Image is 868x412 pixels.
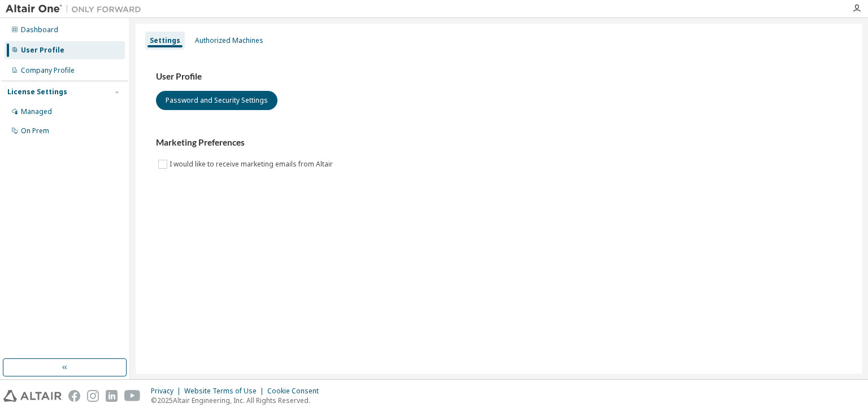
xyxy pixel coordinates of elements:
[3,390,62,402] img: altair_logo.svg
[184,387,267,396] div: Website Terms of Use
[21,66,75,75] div: Company Profile
[156,91,277,110] button: Password and Security Settings
[106,390,118,402] img: linkedin.svg
[195,36,263,45] div: Authorized Machines
[150,36,180,45] div: Settings
[68,390,80,402] img: facebook.svg
[124,390,141,402] img: youtube.svg
[156,137,842,148] h3: Marketing Preferences
[87,390,99,402] img: instagram.svg
[21,25,58,34] div: Dashboard
[267,387,325,396] div: Cookie Consent
[21,107,52,116] div: Managed
[21,46,64,55] div: User Profile
[170,157,335,171] label: I would like to receive marketing emails from Altair
[156,71,842,82] h3: User Profile
[6,3,147,15] img: Altair One
[151,387,184,396] div: Privacy
[21,126,49,135] div: On Prem
[151,396,325,405] p: © 2025 Altair Engineering, Inc. All Rights Reserved.
[7,87,67,97] div: License Settings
